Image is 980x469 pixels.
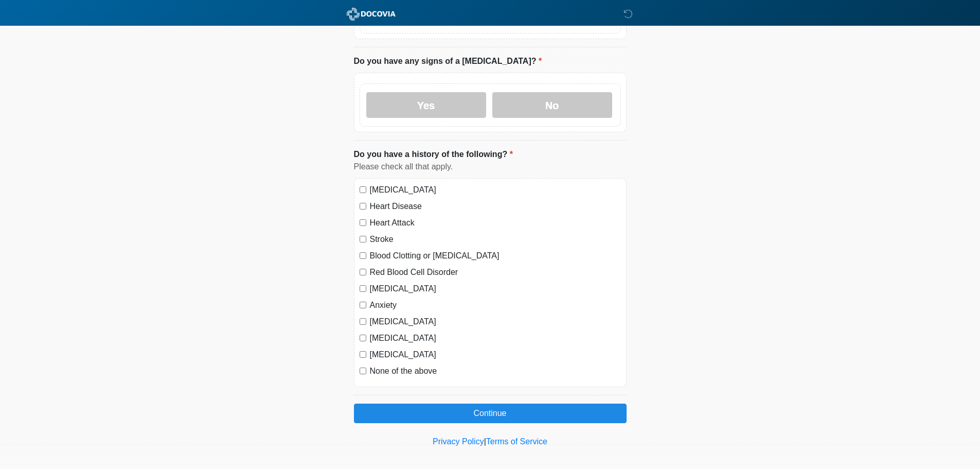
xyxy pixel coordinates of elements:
[360,252,366,259] input: Blood Clotting or [MEDICAL_DATA]
[370,250,621,262] label: Blood Clotting or [MEDICAL_DATA]
[370,283,621,295] label: [MEDICAL_DATA]
[370,217,621,229] label: Heart Attack
[360,219,366,226] input: Heart Attack
[370,332,621,344] label: [MEDICAL_DATA]
[370,349,621,361] label: [MEDICAL_DATA]
[354,161,627,173] div: Please check all that apply.
[354,404,627,423] button: Continue
[354,148,513,161] label: Do you have a history of the following?
[433,437,484,446] a: Privacy Policy
[360,269,366,275] input: Red Blood Cell Disorder
[344,8,399,21] img: ABC Med Spa- GFEase Logo
[360,186,366,193] input: [MEDICAL_DATA]
[360,335,366,341] input: [MEDICAL_DATA]
[486,437,547,446] a: Terms of Service
[360,368,366,374] input: None of the above
[370,316,621,328] label: [MEDICAL_DATA]
[484,437,486,446] a: |
[370,266,621,279] label: Red Blood Cell Disorder
[366,92,486,118] label: Yes
[360,318,366,325] input: [MEDICAL_DATA]
[360,203,366,210] input: Heart Disease
[360,236,366,242] input: Stroke
[370,200,621,213] label: Heart Disease
[370,184,621,196] label: [MEDICAL_DATA]
[370,365,621,377] label: None of the above
[360,351,366,358] input: [MEDICAL_DATA]
[370,233,621,246] label: Stroke
[370,299,621,311] label: Anxiety
[354,55,542,67] label: Do you have any signs of a [MEDICAL_DATA]?
[360,302,366,308] input: Anxiety
[360,285,366,292] input: [MEDICAL_DATA]
[492,92,612,118] label: No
